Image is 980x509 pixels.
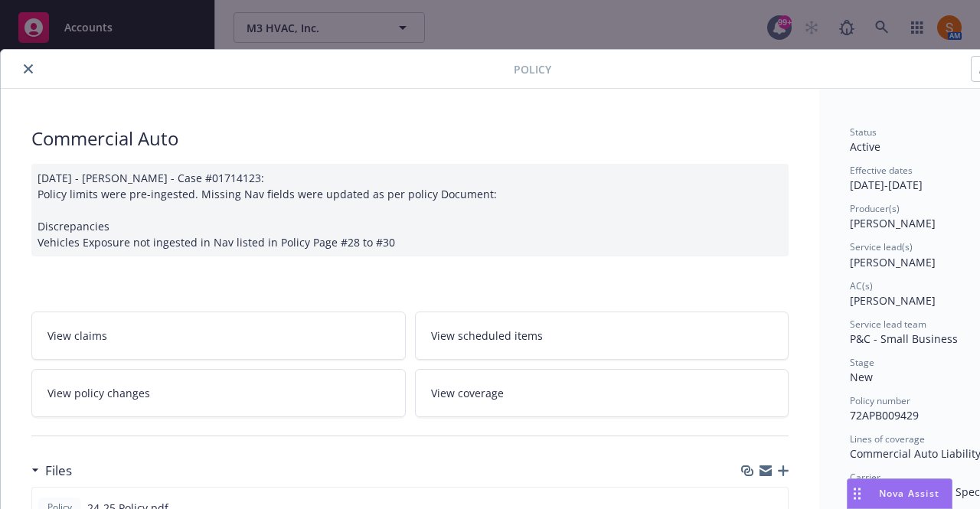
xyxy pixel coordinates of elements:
[850,356,874,369] span: Stage
[847,478,952,509] button: Nova Assist
[31,126,789,152] div: Commercial Auto
[850,126,877,139] span: Status
[850,408,919,423] span: 72APB009429
[31,164,789,256] div: [DATE] - [PERSON_NAME] - Case #01714123: Policy limits were pre-ingested. Missing Nav fields were...
[31,369,406,417] a: View policy changes
[879,487,939,500] span: Nova Assist
[514,61,551,77] span: Policy
[850,216,936,230] span: [PERSON_NAME]
[850,139,880,154] span: Active
[850,255,936,269] span: [PERSON_NAME]
[31,461,72,481] div: Files
[850,370,873,384] span: New
[850,394,910,407] span: Policy number
[850,331,958,346] span: P&C - Small Business
[31,312,406,360] a: View claims
[850,432,925,445] span: Lines of coverage
[431,385,504,401] span: View coverage
[850,318,926,331] span: Service lead team
[850,471,880,484] span: Carrier
[431,328,543,344] span: View scheduled items
[848,479,867,508] div: Drag to move
[45,461,72,481] h3: Files
[850,164,913,177] span: Effective dates
[850,202,900,215] span: Producer(s)
[19,60,38,78] button: close
[47,328,107,344] span: View claims
[415,369,789,417] a: View coverage
[415,312,789,360] a: View scheduled items
[850,279,873,292] span: AC(s)
[850,293,936,308] span: [PERSON_NAME]
[47,385,150,401] span: View policy changes
[850,240,913,253] span: Service lead(s)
